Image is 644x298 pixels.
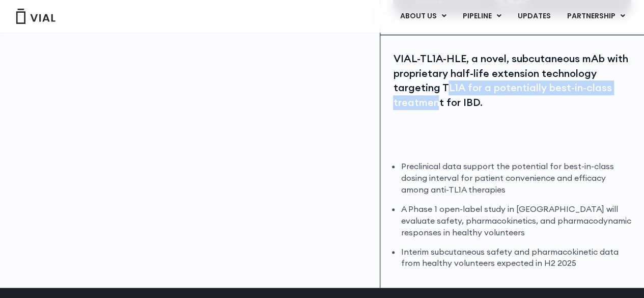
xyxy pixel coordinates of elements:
a: PARTNERSHIPMenu Toggle [559,8,633,25]
a: ABOUT USMenu Toggle [392,8,454,25]
div: VIAL-TL1A-HLE, a novel, subcutaneous mAb with proprietary half-life extension technology targetin... [393,51,631,110]
a: UPDATES [510,8,558,25]
li: Preclinical data support the potential for best-in-class dosing interval for patient convenience ... [401,160,631,196]
a: PIPELINEMenu Toggle [455,8,509,25]
img: Vial Logo [15,9,56,24]
li: Interim subcutaneous safety and pharmacokinetic data from healthy volunteers expected in H2 2025 [401,246,631,269]
li: A Phase 1 open-label study in [GEOGRAPHIC_DATA] will evaluate safety, pharmacokinetics, and pharm... [401,203,631,238]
